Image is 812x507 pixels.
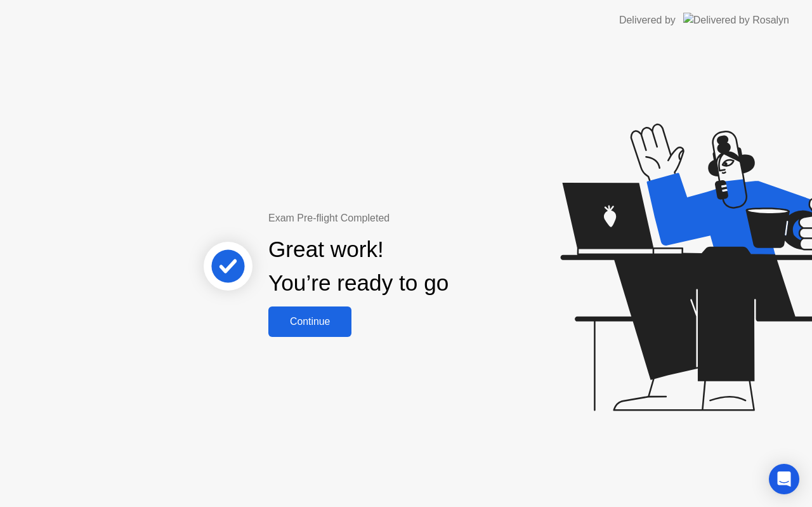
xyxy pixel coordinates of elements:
div: Great work! You’re ready to go [268,233,449,300]
div: Open Intercom Messenger [769,464,799,494]
div: Delivered by [619,13,676,28]
div: Exam Pre-flight Completed [268,211,530,226]
button: Continue [268,306,351,337]
img: Delivered by Rosalyn [683,13,789,27]
div: Continue [272,316,348,327]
